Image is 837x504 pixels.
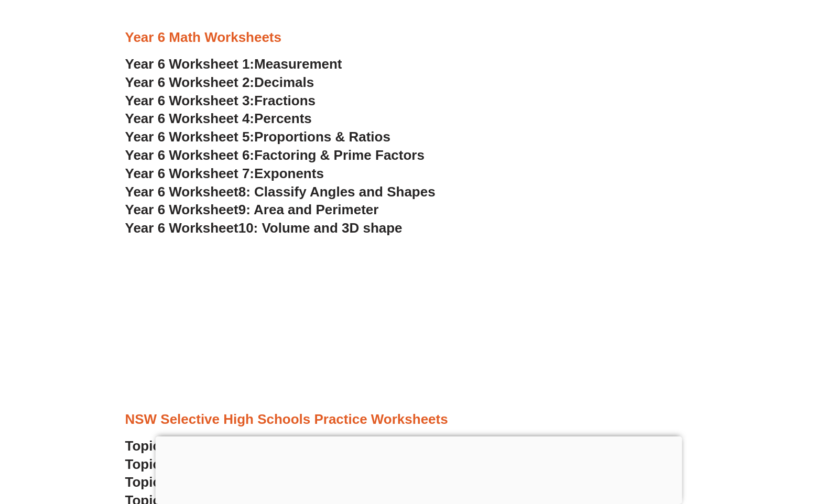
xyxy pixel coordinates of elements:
a: Year 6 Worksheet 2:Decimals [125,74,314,90]
span: Year 6 Worksheet 7: [125,166,255,181]
span: Factoring & Prime Factors [254,147,425,163]
span: Year 6 Worksheet [125,220,238,236]
span: Measurement [254,56,342,72]
span: 8: Classify Angles and Shapes [238,184,436,200]
a: Year 6 Worksheet 7:Exponents [125,166,324,181]
span: Proportions & Ratios [254,129,390,145]
span: Year 6 Worksheet 2: [125,74,255,90]
span: Year 6 Worksheet 3: [125,93,255,108]
a: Year 6 Worksheet 3:Fractions [125,93,316,108]
a: Year 6 Worksheet9: Area and Perimeter [125,202,379,217]
a: Year 6 Worksheet 1:Measurement [125,56,342,72]
a: Year 6 Worksheet10: Volume and 3D shape [125,220,403,236]
a: Year 6 Worksheet 6:Factoring & Prime Factors [125,147,425,163]
h3: Year 6 Math Worksheets [125,29,712,47]
h3: NSW Selective High Schools Practice Worksheets [125,411,712,429]
span: Year 6 Worksheet [125,202,238,217]
span: Year 6 Worksheet 6: [125,147,255,163]
span: Exponents [254,166,324,181]
span: Topic 1: [125,438,177,454]
span: Topic 2: [125,456,177,472]
span: Year 6 Worksheet 5: [125,129,255,145]
a: Year 6 Worksheet8: Classify Angles and Shapes [125,184,436,200]
a: Year 6 Worksheet 5:Proportions & Ratios [125,129,390,145]
a: Topic 3:Lengths & Angles [125,474,292,490]
span: Year 6 Worksheet [125,184,238,200]
span: Percents [254,111,312,126]
a: Topic 1:Weight Measurement [125,438,313,454]
span: 9: Area and Perimeter [238,202,379,217]
span: Fractions [254,93,316,108]
iframe: Advertisement [155,436,682,501]
span: Decimals [254,74,314,90]
span: Year 6 Worksheet 1: [125,56,255,72]
a: Year 6 Worksheet 4:Percents [125,111,312,126]
iframe: Advertisement [104,248,733,395]
a: Topic 2:Capacity & Volume [125,456,299,472]
span: Year 6 Worksheet 4: [125,111,255,126]
iframe: Chat Widget [662,386,837,504]
span: Topic 3: [125,474,177,490]
span: 10: Volume and 3D shape [238,220,403,236]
